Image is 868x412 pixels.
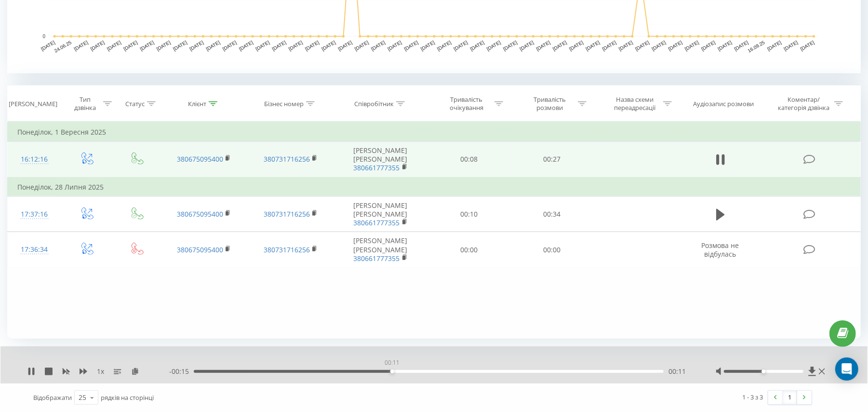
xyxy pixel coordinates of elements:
[354,254,400,263] a: 380661777355
[122,40,138,52] text: [DATE]
[502,40,518,52] text: [DATE]
[288,40,304,52] text: [DATE]
[510,232,594,268] td: 00:00
[334,196,427,232] td: [PERSON_NAME] [PERSON_NAME]
[601,40,617,52] text: [DATE]
[618,40,634,52] text: [DATE]
[634,40,650,52] text: [DATE]
[169,367,194,376] span: - 00:15
[766,40,782,52] text: [DATE]
[510,142,594,178] td: 00:27
[486,40,502,52] text: [DATE]
[427,232,510,268] td: 00:00
[383,356,401,370] div: 00:11
[510,196,594,232] td: 00:34
[271,40,287,52] text: [DATE]
[370,40,386,52] text: [DATE]
[783,391,797,404] a: 1
[33,393,72,402] span: Відображати
[390,370,394,373] div: Accessibility label
[354,100,394,108] div: Співробітник
[453,40,468,52] text: [DATE]
[469,40,485,52] text: [DATE]
[668,367,686,376] span: 00:11
[334,232,427,268] td: [PERSON_NAME] [PERSON_NAME]
[205,40,221,52] text: [DATE]
[69,96,101,112] div: Тип дзвінка
[700,40,716,52] text: [DATE]
[42,34,45,39] text: 0
[101,393,154,402] span: рядків на сторінці
[717,40,733,52] text: [DATE]
[743,392,763,402] div: 1 - 3 з 3
[40,40,56,52] text: [DATE]
[519,40,535,52] text: [DATE]
[762,370,766,373] div: Accessibility label
[427,142,510,178] td: 00:08
[264,209,310,219] a: 380731716256
[177,154,223,164] a: 380675095400
[53,40,73,54] text: 24.06.25
[8,123,861,142] td: Понеділок, 1 Вересня 2025
[702,241,739,259] span: Розмова не відбулась
[139,40,155,52] text: [DATE]
[334,142,427,178] td: [PERSON_NAME] [PERSON_NAME]
[97,367,104,376] span: 1 x
[441,96,492,112] div: Тривалість очікування
[264,100,304,108] div: Бізнес номер
[585,40,601,52] text: [DATE]
[427,196,510,232] td: 00:10
[264,245,310,254] a: 380731716256
[436,40,452,52] text: [DATE]
[747,40,766,54] text: 16.09.25
[403,40,419,52] text: [DATE]
[693,100,754,108] div: Аудіозапис розмови
[354,163,400,172] a: 380661777355
[835,357,858,381] div: Open Intercom Messenger
[222,40,238,52] text: [DATE]
[800,40,815,52] text: [DATE]
[651,40,667,52] text: [DATE]
[17,240,51,259] div: 17:36:34
[568,40,584,52] text: [DATE]
[156,40,172,52] text: [DATE]
[188,100,206,108] div: Клієнт
[177,245,223,254] a: 380675095400
[668,40,683,52] text: [DATE]
[535,40,551,52] text: [DATE]
[783,40,799,52] text: [DATE]
[125,100,145,108] div: Статус
[90,40,106,52] text: [DATE]
[17,205,51,224] div: 17:37:16
[17,150,51,169] div: 16:12:16
[254,40,270,52] text: [DATE]
[684,40,700,52] text: [DATE]
[354,40,370,52] text: [DATE]
[177,209,223,219] a: 380675095400
[9,100,57,108] div: [PERSON_NAME]
[172,40,188,52] text: [DATE]
[188,40,204,52] text: [DATE]
[387,40,402,52] text: [DATE]
[73,40,89,52] text: [DATE]
[106,40,122,52] text: [DATE]
[420,40,436,52] text: [DATE]
[524,96,575,112] div: Тривалість розмови
[552,40,568,52] text: [DATE]
[8,178,861,197] td: Понеділок, 28 Липня 2025
[238,40,254,52] text: [DATE]
[354,218,400,227] a: 380661777355
[320,40,336,52] text: [DATE]
[734,40,749,52] text: [DATE]
[264,154,310,164] a: 380731716256
[775,96,832,112] div: Коментар/категорія дзвінка
[304,40,320,52] text: [DATE]
[79,393,86,402] div: 25
[609,96,661,112] div: Назва схеми переадресації
[337,40,353,52] text: [DATE]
